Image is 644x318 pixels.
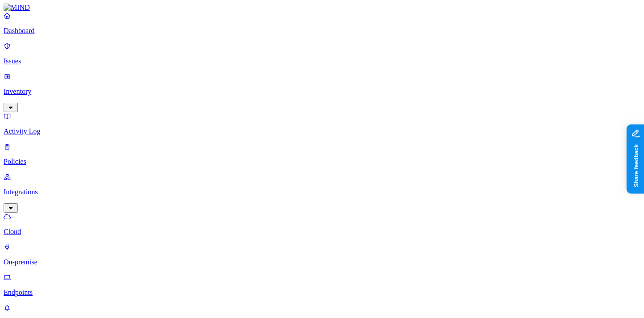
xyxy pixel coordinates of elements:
a: Policies [4,142,640,166]
a: On-premise [4,243,640,266]
p: Policies [4,158,640,166]
a: Cloud [4,213,640,236]
p: Endpoints [4,289,640,297]
p: Cloud [4,228,640,236]
a: Inventory [4,72,640,111]
p: Integrations [4,188,640,196]
p: On-premise [4,258,640,266]
a: Integrations [4,173,640,211]
p: Dashboard [4,27,640,35]
p: Activity Log [4,127,640,135]
a: Issues [4,42,640,65]
img: MIND [4,4,30,12]
a: Endpoints [4,273,640,297]
p: Inventory [4,88,640,96]
a: Dashboard [4,12,640,35]
a: MIND [4,4,640,12]
a: Activity Log [4,112,640,135]
p: Issues [4,57,640,65]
